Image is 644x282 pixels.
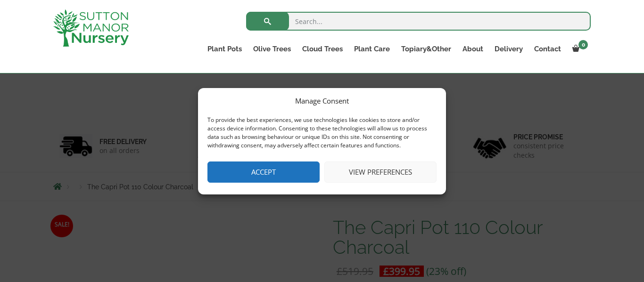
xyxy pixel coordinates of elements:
input: Search... [246,12,591,31]
span: 0 [578,40,588,49]
a: 0 [567,42,591,56]
a: Plant Care [348,42,396,56]
button: View preferences [324,161,437,183]
div: To provide the best experiences, we use technologies like cookies to store and/or access device i... [207,116,436,150]
a: Plant Pots [202,42,248,56]
a: Topiary&Other [396,42,457,56]
a: Contact [528,42,567,56]
a: Delivery [489,42,528,56]
a: Cloud Trees [297,42,348,56]
button: Accept [207,161,320,183]
img: logo [53,9,129,47]
div: Manage Consent [295,95,349,106]
a: Olive Trees [248,42,297,56]
a: About [457,42,489,56]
